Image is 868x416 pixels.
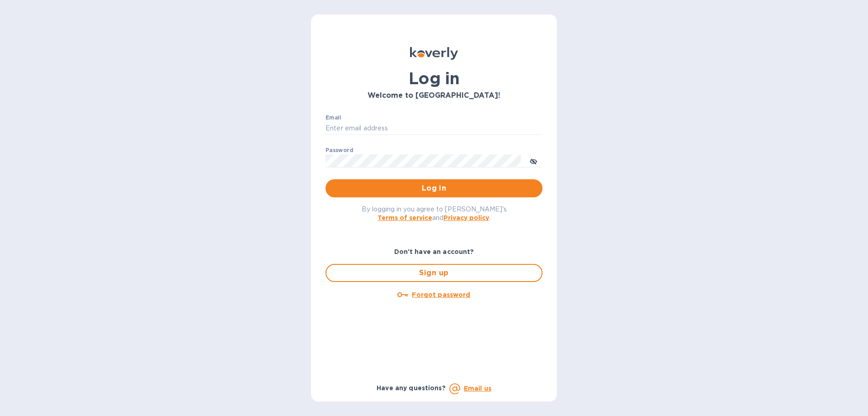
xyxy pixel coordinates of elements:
[377,214,432,221] a: Terms of service
[362,206,507,221] span: By logging in you agree to [PERSON_NAME]'s and .
[333,183,535,194] span: Log in
[325,91,542,100] h3: Welcome to [GEOGRAPHIC_DATA]!
[325,122,542,135] input: Enter email address
[377,384,446,392] b: Have any questions?
[334,268,534,278] span: Sign up
[524,152,542,170] button: toggle password visibility
[325,264,542,282] button: Sign up
[394,248,474,255] b: Don't have an account?
[410,47,458,60] img: Koverly
[464,385,491,392] a: Email us
[325,179,542,197] button: Log in
[325,115,341,120] label: Email
[325,148,353,153] label: Password
[325,69,542,88] h1: Log in
[443,214,489,221] a: Privacy policy
[412,291,470,298] u: Forgot password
